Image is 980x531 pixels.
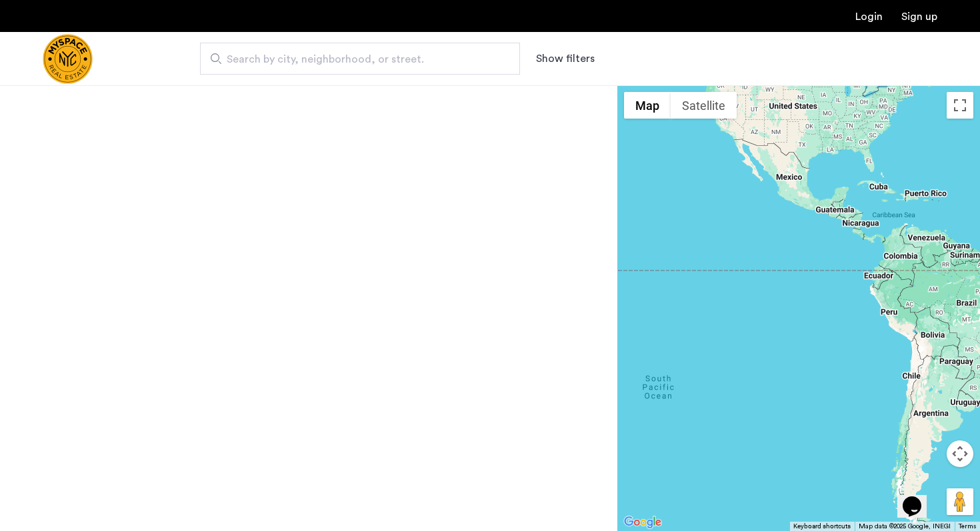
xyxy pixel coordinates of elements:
a: Login [855,11,883,22]
a: Open this area in Google Maps (opens a new window) [621,514,665,531]
button: Show street map [624,92,671,119]
span: Map data ©2025 Google, INEGI [859,523,951,530]
button: Toggle fullscreen view [947,92,973,119]
a: Cazamio Logo [43,34,93,84]
a: Terms (opens in new tab) [959,522,976,531]
button: Drag Pegman onto the map to open Street View [947,488,973,515]
button: Keyboard shortcuts [793,522,851,531]
button: Map camera controls [947,440,973,467]
button: Show satellite imagery [671,92,737,119]
a: Registration [901,11,937,22]
img: logo [43,34,93,84]
button: Show or hide filters [536,51,595,67]
input: Apartment Search [200,43,520,75]
img: Google [621,514,665,531]
iframe: chat widget [897,478,940,518]
span: Search by city, neighborhood, or street. [227,51,483,67]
